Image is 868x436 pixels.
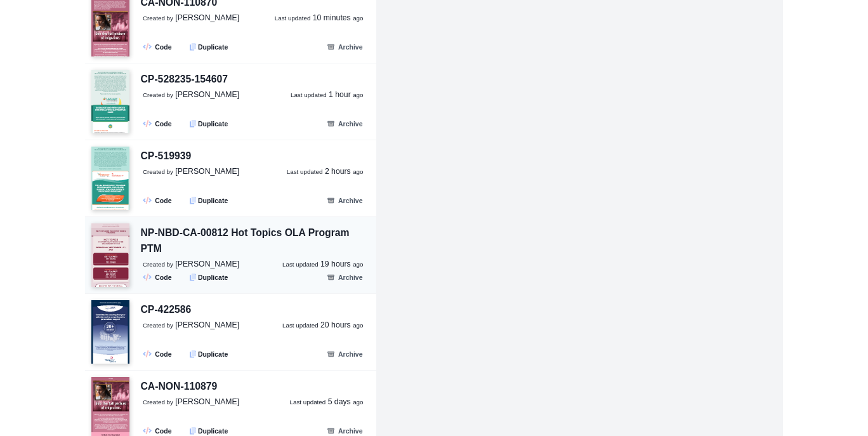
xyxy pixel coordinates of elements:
small: Created by [143,15,173,22]
div: CP-528235-154607 [141,72,228,88]
span: [PERSON_NAME] [175,13,239,22]
button: Archive [320,39,370,54]
small: Created by [143,91,173,98]
a: Last updated 2 hours ago [287,166,364,178]
button: Archive [320,270,370,284]
a: Code [138,39,178,54]
small: Created by [143,322,173,329]
a: Last updated 5 days ago [290,397,364,408]
small: ago [353,261,363,268]
small: Last updated [290,399,326,406]
small: ago [353,168,363,175]
a: Last updated 19 hours ago [282,259,364,270]
small: ago [353,15,363,22]
small: Last updated [282,322,319,329]
button: Duplicate [183,39,235,54]
small: Created by [143,261,173,268]
a: Code [138,193,178,208]
small: Last updated [291,91,327,98]
small: Last updated [275,15,311,22]
small: ago [353,322,363,329]
div: NP-NBD-CA-00812 Hot Topics OLA Program PTM [141,225,371,256]
small: ago [353,399,363,406]
span: [PERSON_NAME] [175,397,239,406]
small: Created by [143,168,173,175]
button: Duplicate [183,116,235,131]
button: Duplicate [183,193,235,208]
span: [PERSON_NAME] [175,167,239,176]
span: [PERSON_NAME] [175,320,239,329]
small: Last updated [282,261,319,268]
button: Duplicate [183,347,235,361]
small: ago [353,91,363,98]
a: Code [138,270,178,284]
span: [PERSON_NAME] [175,260,239,268]
small: Last updated [287,168,323,175]
button: Archive [320,116,370,131]
button: Duplicate [183,270,235,284]
a: Last updated 1 hour ago [291,89,364,101]
a: Last updated 20 hours ago [282,320,364,331]
a: Last updated 10 minutes ago [275,13,364,24]
div: CP-519939 [141,149,192,164]
a: Code [138,347,178,361]
button: Archive [320,347,370,361]
button: Archive [320,193,370,208]
div: CA-NON-110879 [141,379,218,395]
a: Code [138,116,178,131]
div: CP-422586 [141,302,192,318]
span: [PERSON_NAME] [175,90,239,99]
small: Created by [143,399,173,406]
